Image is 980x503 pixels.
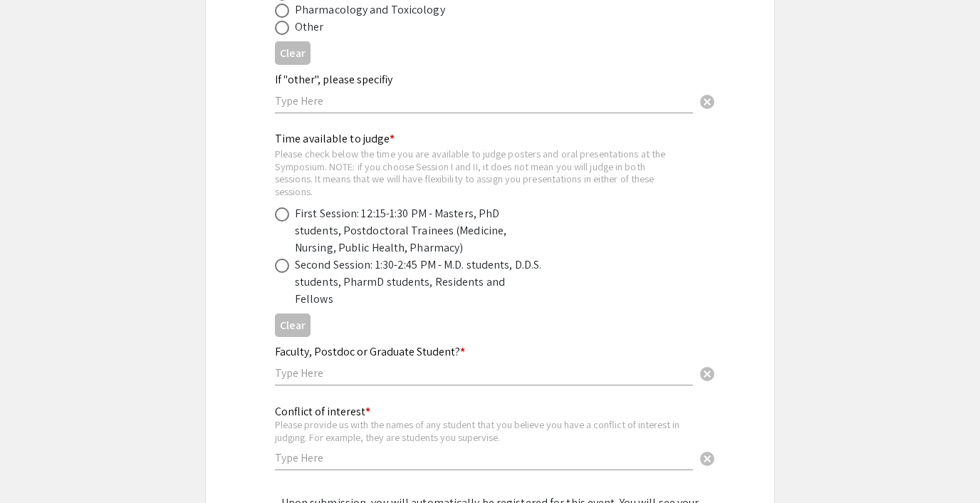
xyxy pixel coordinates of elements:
[275,450,693,465] input: Type Here
[275,72,392,87] mat-label: If "other", please specifiy
[699,93,716,110] span: cancel
[275,344,465,359] mat-label: Faculty, Postdoc or Graduate Student?
[275,131,395,146] mat-label: Time available to judge
[275,365,693,380] input: Type Here
[693,444,721,472] button: Clear
[275,147,682,197] div: Please check below the time you are available to judge posters and oral presentations at the Symp...
[699,450,716,467] span: cancel
[275,93,693,108] input: Type Here
[11,439,61,492] iframe: Chat
[295,1,445,19] div: Pharmacology and Toxicology
[275,313,311,337] button: Clear
[275,41,311,65] button: Clear
[295,205,544,256] div: First Session: 12:15-1:30 PM - Masters, PhD students, Postdoctoral Trainees (Medicine, Nursing, P...
[693,359,721,388] button: Clear
[295,19,324,36] div: Other
[693,87,721,115] button: Clear
[699,365,716,383] span: cancel
[295,256,544,308] div: Second Session: 1:30-2:45 PM - M.D. students, D.D.S. students, PharmD students, Residents and Fel...
[275,418,693,443] div: Please provide us with the names of any student that you believe you have a conflict of interest ...
[275,404,370,419] mat-label: Conflict of interest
